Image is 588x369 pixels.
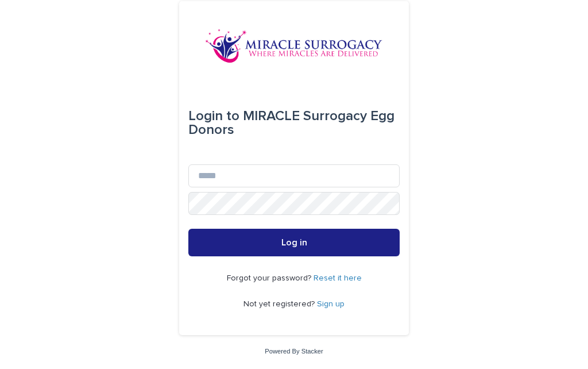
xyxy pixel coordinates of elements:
[188,109,239,123] span: Login to
[317,300,345,308] a: Sign up
[243,300,317,308] span: Not yet registered?
[314,274,362,282] a: Reset it here
[205,29,383,63] img: OiFFDOGZQuirLhrlO1ag
[188,100,400,146] div: MIRACLE Surrogacy Egg Donors
[265,348,323,355] a: Powered By Stacker
[227,274,314,282] span: Forgot your password?
[188,229,400,256] button: Log in
[281,238,307,247] span: Log in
